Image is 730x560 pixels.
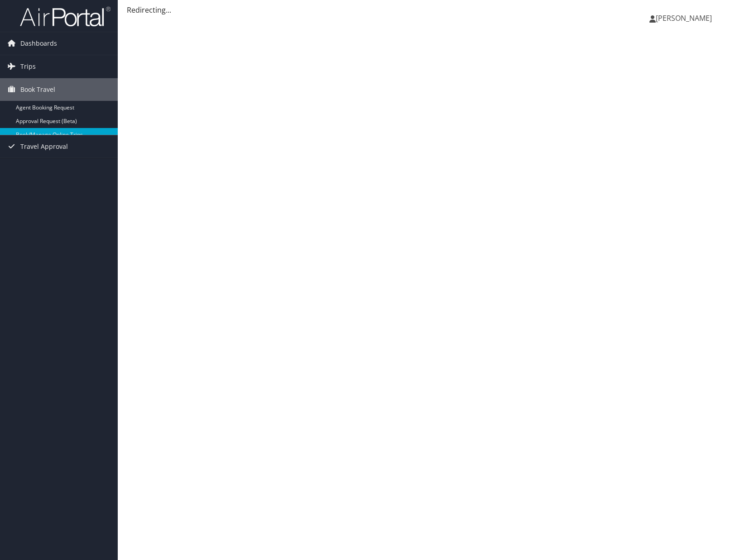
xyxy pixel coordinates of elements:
span: Dashboards [20,32,57,55]
div: Redirecting... [127,5,721,15]
span: [PERSON_NAME] [656,13,712,23]
span: Trips [20,55,36,78]
a: [PERSON_NAME] [649,5,721,32]
span: Book Travel [20,78,55,101]
span: Travel Approval [20,135,68,158]
img: airportal-logo.png [20,6,110,27]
